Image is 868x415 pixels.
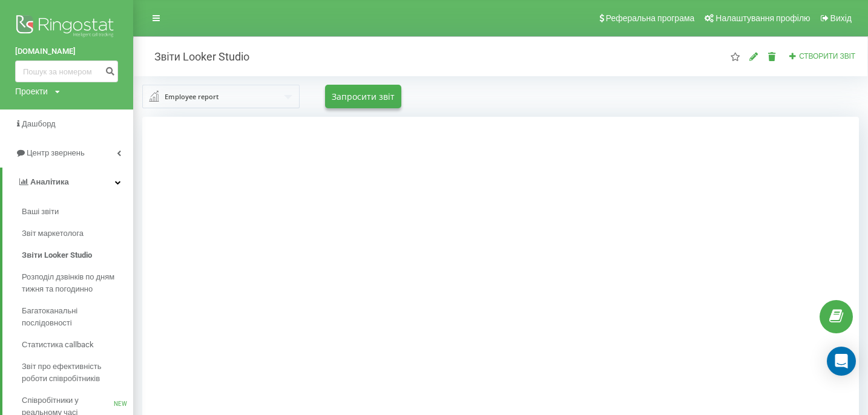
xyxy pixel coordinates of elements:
span: Розподіл дзвінків по дням тижня та погодинно [22,271,127,295]
div: Employee report [165,90,219,103]
button: Створити звіт [785,51,859,62]
span: Ваші звіти [22,206,59,218]
img: Ringostat logo [15,12,118,42]
span: Статистика callback [22,339,94,351]
div: Проекти [15,85,48,97]
span: Реферальна програма [606,13,695,23]
a: Звіт про ефективність роботи співробітників [22,356,133,390]
span: Багатоканальні послідовності [22,305,127,329]
span: Звіти Looker Studio [22,249,92,261]
i: Редагувати звіт [749,52,759,60]
i: Створити звіт [789,52,797,59]
h2: Звіти Looker Studio [142,50,249,64]
span: Звіт маркетолога [22,227,84,240]
div: Open Intercom Messenger [827,347,856,376]
a: Багатоканальні послідовності [22,300,133,334]
span: Вихід [830,13,852,23]
i: Цей звіт буде завантажений першим при відкритті "Звіти Looker Studio". Ви можете призначити будь-... [730,52,740,60]
a: Звіти Looker Studio [22,244,133,266]
span: Центр звернень [27,148,85,157]
span: Аналiтика [30,177,69,186]
i: Видалити звіт [767,52,777,60]
span: Налаштування профілю [715,13,810,23]
a: Ваші звіти [22,201,133,223]
button: Запросити звіт [325,85,401,108]
span: Дашборд [22,119,56,128]
a: Аналiтика [2,168,133,197]
a: Звіт маркетолога [22,223,133,244]
span: Створити звіт [799,52,855,60]
a: [DOMAIN_NAME] [15,45,118,57]
a: Розподіл дзвінків по дням тижня та погодинно [22,266,133,300]
span: Звіт про ефективність роботи співробітників [22,361,127,385]
input: Пошук за номером [15,60,118,82]
a: Статистика callback [22,334,133,356]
